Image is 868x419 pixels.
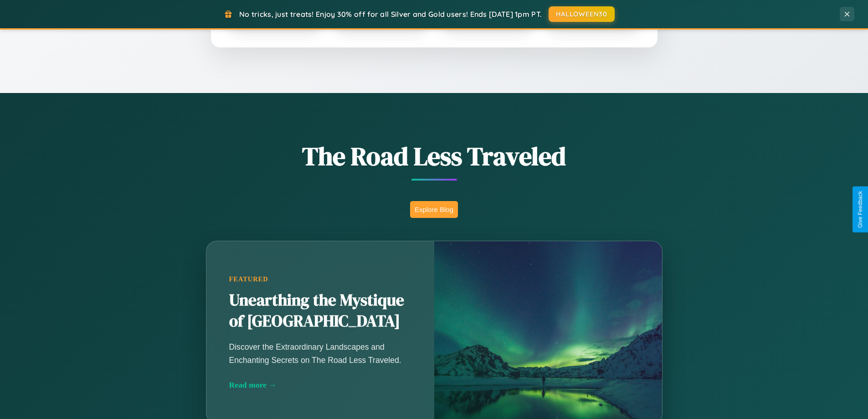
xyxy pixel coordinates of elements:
[857,191,863,228] div: Give Feedback
[229,341,411,366] p: Discover the Extraordinary Landscapes and Enchanting Secrets on The Road Less Traveled.
[161,139,708,174] h1: The Road Less Traveled
[229,275,411,283] div: Featured
[410,201,458,218] button: Explore Blog
[549,6,615,22] button: HALLOWEEN30
[229,290,411,332] h2: Unearthing the Mystique of [GEOGRAPHIC_DATA]
[239,10,542,19] span: No tricks, just treats! Enjoy 30% off for all Silver and Gold users! Ends [DATE] 1pm PT.
[229,380,411,390] div: Read more →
